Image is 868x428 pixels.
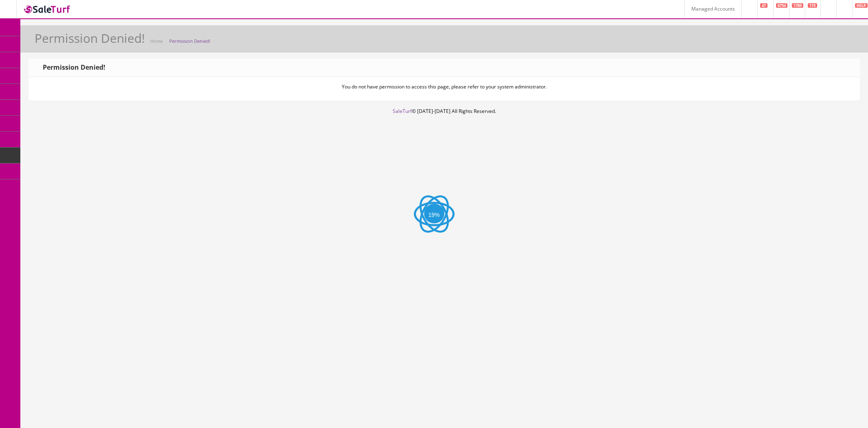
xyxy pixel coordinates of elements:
[23,4,72,15] img: SaleTurf
[20,108,868,148] footer: © [DATE]-[DATE] All Rights Reserved.
[776,3,787,8] span: 6754
[808,3,817,8] span: 115
[393,108,412,115] a: SaleTurf
[792,3,803,8] span: 1789
[150,38,163,44] a: Home
[35,31,145,45] h1: Permission Denied!
[855,3,868,8] span: HELP
[37,64,105,71] h3: Permission Denied!
[35,83,853,90] p: You do not have permission to access this page, please refer to your system administrator.
[169,38,210,44] a: Permission Denied!
[760,3,767,8] span: 47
